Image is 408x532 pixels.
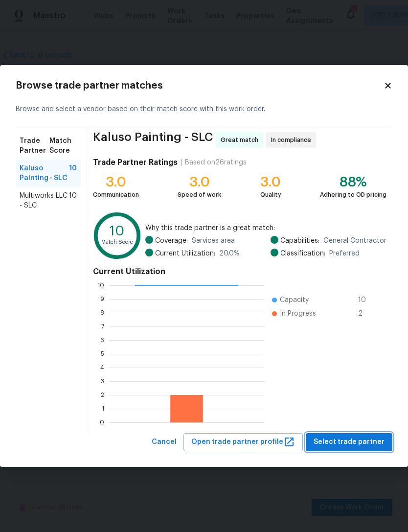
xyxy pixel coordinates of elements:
h2: Browse trade partner matches [16,81,384,91]
span: Multiworks LLC - SLC [20,191,69,210]
div: 88% [320,177,386,187]
button: Cancel [148,433,181,451]
span: Match Score [49,136,77,156]
text: 8 [100,310,104,316]
button: Open trade partner profile [183,433,303,451]
text: 7 [101,324,104,329]
text: 3 [101,378,104,384]
span: General Contractor [323,236,386,246]
text: 1 [102,406,104,412]
text: 10 [110,225,124,238]
span: Select trade partner [314,436,385,448]
div: Communication [93,190,139,200]
text: 2 [101,392,104,398]
text: 4 [100,365,104,370]
span: Capacity [280,295,309,305]
text: 10 [97,282,104,288]
span: Services area [192,236,235,246]
span: Great match [221,135,262,145]
div: | [178,158,185,167]
div: Adhering to OD pricing [320,190,386,200]
span: Trade Partner [20,136,49,156]
span: 10 [69,163,77,183]
h4: Current Utilization [93,267,386,277]
span: Preferred [329,249,360,258]
span: In Progress [280,309,316,319]
span: 2 [358,309,374,319]
span: Current Utilization: [155,249,215,258]
span: Kaluso Painting - SLC [20,163,69,183]
text: Match Score [101,239,133,245]
span: Capabilities: [280,236,319,246]
span: 20.0 % [219,249,240,258]
span: 10 [358,295,374,305]
span: Open trade partner profile [191,436,295,448]
div: 3.0 [178,177,221,187]
span: Classification: [280,249,325,258]
span: Kaluso Painting - SLC [93,132,213,148]
div: Quality [260,190,281,200]
div: Based on 26 ratings [185,158,247,167]
h4: Trade Partner Ratings [93,158,178,167]
span: 10 [69,191,77,210]
span: Why this trade partner is a great match: [145,223,386,233]
span: In compliance [271,135,315,145]
div: 3.0 [260,177,281,187]
span: Coverage: [155,236,188,246]
div: 3.0 [93,177,139,187]
text: 0 [100,419,104,425]
span: Cancel [152,436,177,448]
button: Select trade partner [306,433,392,451]
div: Speed of work [178,190,221,200]
text: 6 [100,337,104,343]
text: 9 [100,296,104,302]
div: Browse and select a vendor based on their match score with this work order. [16,93,392,126]
text: 5 [101,351,104,357]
